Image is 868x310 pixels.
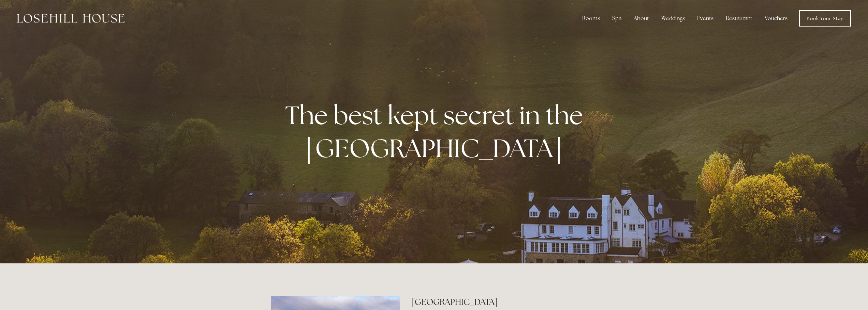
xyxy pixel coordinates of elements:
[656,12,690,25] div: Weddings
[799,10,851,27] a: Book Your Stay
[720,12,758,25] div: Restaurant
[17,14,124,23] img: Losehill House
[628,12,654,25] div: About
[607,12,627,25] div: Spa
[285,98,588,165] strong: The best kept secret in the [GEOGRAPHIC_DATA]
[759,12,793,25] a: Vouchers
[577,12,605,25] div: Rooms
[692,12,719,25] div: Events
[412,296,597,308] h2: [GEOGRAPHIC_DATA]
